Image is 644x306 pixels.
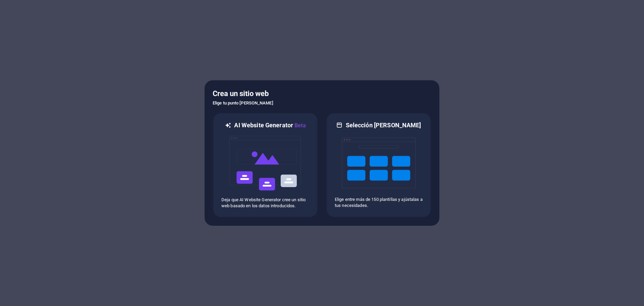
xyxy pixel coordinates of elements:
[213,99,431,107] h6: Elige tu punto [PERSON_NAME]
[234,121,306,130] h6: AI Website Generator
[346,121,421,129] h6: Selección [PERSON_NAME]
[213,88,431,99] h5: Crea un sitio web
[335,196,423,209] p: Elige entre más de 150 plantillas y ajústalas a tus necesidades.
[221,197,309,209] p: Deja que AI Website Generator cree un sitio web basado en los datos introducidos.
[293,122,306,129] span: Beta
[326,113,431,218] div: Selección [PERSON_NAME]Elige entre más de 150 plantillas y ajústalas a tus necesidades.
[213,113,318,218] div: AI Website GeneratorBetaaiDeja que AI Website Generator cree un sitio web basado en los datos int...
[228,130,302,197] img: ai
